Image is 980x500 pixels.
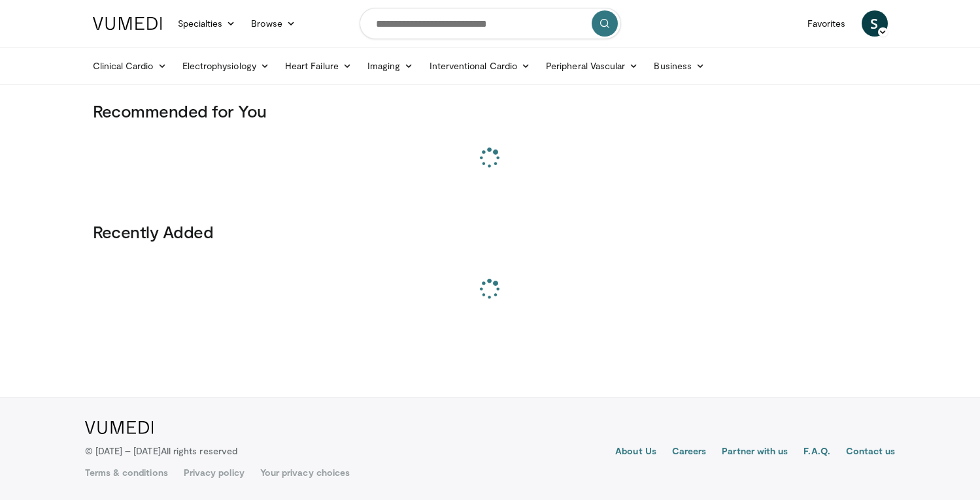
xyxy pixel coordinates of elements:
[846,445,896,460] a: Contact us
[422,53,539,79] a: Interventional Cardio
[85,445,238,458] p: © [DATE] – [DATE]
[538,53,646,79] a: Peripheral Vascular
[85,466,168,479] a: Terms & conditions
[260,466,350,479] a: Your privacy choices
[615,445,656,460] a: About Us
[184,466,245,479] a: Privacy policy
[277,53,360,79] a: Heart Failure
[170,10,244,37] a: Specialties
[93,17,162,30] img: VuMedi Logo
[800,10,854,37] a: Favorites
[803,445,830,460] a: F.A.Q.
[85,421,154,434] img: VuMedi Logo
[672,445,707,460] a: Careers
[360,53,422,79] a: Imaging
[360,8,621,39] input: Search topics, interventions
[161,445,237,456] span: All rights reserved
[175,53,277,79] a: Electrophysiology
[93,221,888,242] h3: Recently Added
[85,53,175,79] a: Clinical Cardio
[722,445,788,460] a: Partner with us
[862,10,888,37] a: S
[93,101,888,121] h3: Recommended for You
[243,10,303,37] a: Browse
[646,53,713,79] a: Business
